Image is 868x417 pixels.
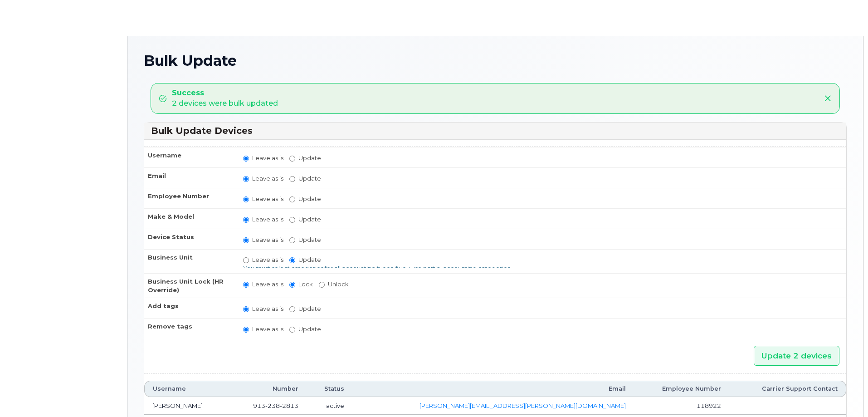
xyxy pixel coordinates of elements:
label: Update [289,325,321,334]
label: Leave as is [243,325,283,334]
input: Leave as is [243,196,249,202]
input: Update [289,327,295,333]
label: Leave as is [243,154,283,162]
th: Business Unit Lock (HR Override) [144,273,235,298]
label: Leave as is [243,235,283,244]
input: Update [289,257,295,263]
td: 118922 [634,397,729,415]
input: Update 2 devices [754,346,839,366]
input: Leave as is [243,282,249,288]
th: Username [144,147,235,167]
label: Unlock [319,280,349,289]
input: Update [289,156,295,162]
th: Number [229,381,307,397]
input: Unlock [319,282,325,288]
label: Update [289,235,321,244]
input: Update [289,217,295,223]
div: 2 devices were bulk updated [172,88,278,109]
input: Update [289,196,295,202]
input: Leave as is [243,327,249,333]
input: Leave as is [243,257,249,263]
label: Update [289,174,321,183]
a: [PERSON_NAME][EMAIL_ADDRESS][PERSON_NAME][DOMAIN_NAME] [419,402,626,409]
th: Status [307,381,352,397]
label: Update [289,215,321,224]
th: Email [352,381,634,397]
input: Update [289,176,295,182]
p: You must select categories for all accounting types if you use partial accounting categories [243,264,838,273]
label: Leave as is [243,304,283,313]
label: Lock [289,280,313,289]
th: Carrier Support Contact [729,381,846,397]
th: Add tags [144,298,235,318]
td: [PERSON_NAME] [144,397,229,415]
th: Email [144,167,235,188]
span: 913 [253,402,298,409]
label: Update [289,304,321,313]
span: 2813 [280,402,298,409]
span: 238 [265,402,280,409]
label: Update [289,154,321,162]
input: Leave as is [243,217,249,223]
h1: Bulk Update [144,53,847,69]
label: Leave as is [243,174,283,183]
input: Update [289,237,295,243]
td: active [307,397,352,415]
input: Leave as is [243,237,249,243]
th: Employee Number [634,381,729,397]
input: Leave as is [243,176,249,182]
h3: Bulk Update Devices [151,125,839,137]
label: Update [289,255,321,264]
th: Make & Model [144,208,235,229]
th: Device Status [144,229,235,249]
label: Leave as is [243,215,283,224]
th: Business Unit [144,249,235,273]
input: Update [289,306,295,312]
label: Leave as is [243,195,283,203]
label: Leave as is [243,280,283,289]
th: Username [144,381,229,397]
th: Remove tags [144,318,235,339]
label: Leave as is [243,255,283,264]
th: Employee Number [144,188,235,208]
input: Lock [289,282,295,288]
strong: Success [172,88,278,98]
input: Leave as is [243,156,249,162]
label: Update [289,195,321,203]
input: Leave as is [243,306,249,312]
